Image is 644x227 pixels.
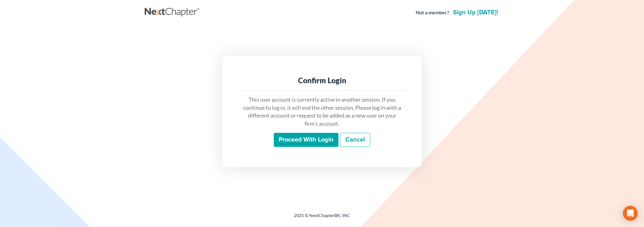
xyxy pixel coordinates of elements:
input: Proceed with login [274,133,338,147]
strong: Not a member? [416,9,449,16]
div: Open Intercom Messenger [623,206,638,221]
a: Sign up [DATE]! [452,9,499,16]
div: Confirm Login [242,75,402,85]
a: Cancel [340,133,370,147]
div: 2025 © NextChapterBK, INC [145,212,499,224]
p: This user account is currently active in another session. If you continue to log in, it will end ... [242,96,402,128]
